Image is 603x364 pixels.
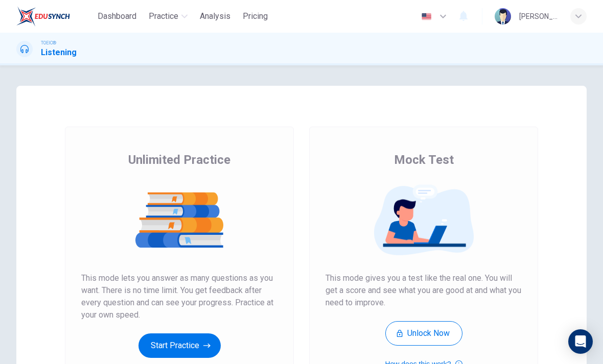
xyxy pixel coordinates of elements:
[94,7,141,26] button: Dashboard
[138,333,221,358] button: Start Practice
[41,39,56,46] span: TOEIC®
[495,8,511,25] img: Profile picture
[41,46,77,59] h1: Listening
[385,321,462,346] button: Unlock Now
[16,6,70,27] img: EduSynch logo
[128,152,230,168] span: Unlimited Practice
[243,10,268,22] span: Pricing
[98,10,136,22] span: Dashboard
[149,10,178,22] span: Practice
[16,6,94,27] a: EduSynch logo
[239,7,272,26] button: Pricing
[568,329,593,354] div: Open Intercom Messenger
[145,7,192,26] button: Practice
[519,10,558,22] div: [PERSON_NAME]
[394,152,454,168] span: Mock Test
[196,7,235,26] button: Analysis
[420,13,433,20] img: en
[326,272,522,309] span: This mode gives you a test like the real one. You will get a score and see what you are good at a...
[200,10,230,22] span: Analysis
[81,272,277,321] span: This mode lets you answer as many questions as you want. There is no time limit. You get feedback...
